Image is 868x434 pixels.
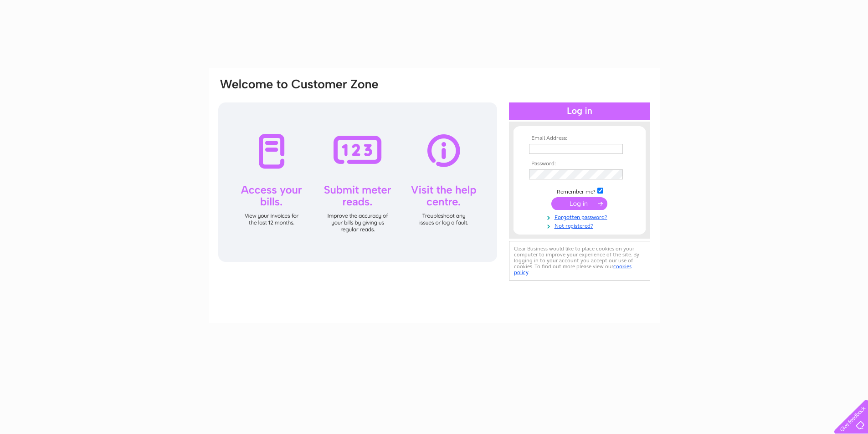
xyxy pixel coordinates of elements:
[527,186,632,195] td: Remember me?
[527,161,632,167] th: Password:
[509,241,650,281] div: Clear Business would like to place cookies on your computer to improve your experience of the sit...
[527,135,632,142] th: Email Address:
[514,263,632,276] a: cookies policy
[529,221,632,230] a: Not registered?
[551,197,607,210] input: Submit
[529,212,632,221] a: Forgotten password?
